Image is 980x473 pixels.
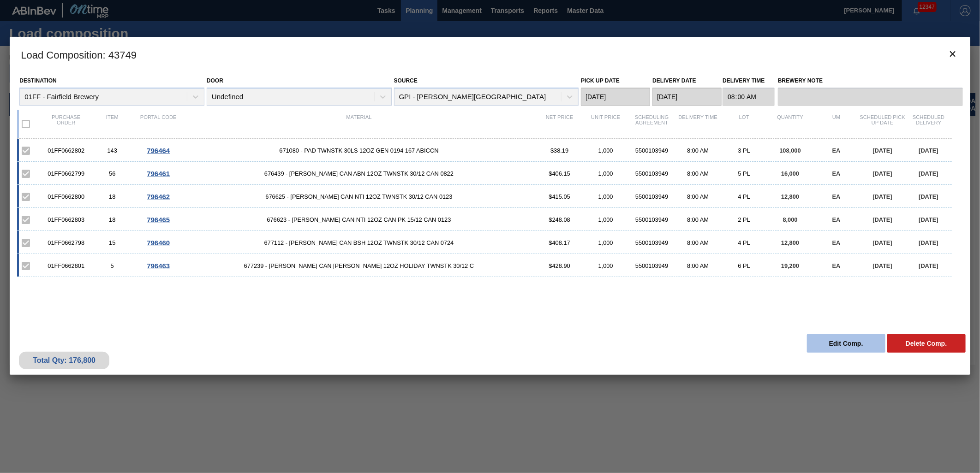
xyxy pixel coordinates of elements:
span: 12,800 [781,239,799,246]
span: 671080 - PAD TWNSTK 30LS 12OZ GEN 0194 167 ABICCN [181,147,537,154]
span: 676625 - CARR CAN NTI 12OZ TWNSTK 30/12 CAN 0123 [181,193,537,200]
span: 796462 [147,193,170,201]
div: 1,000 [583,193,629,200]
div: 8:00 AM [675,239,721,246]
div: 5500103949 [629,170,675,177]
span: [DATE] [873,170,892,177]
span: 676623 - CARR CAN NTI 12OZ CAN PK 15/12 CAN 0123 [181,216,537,223]
span: EA [832,216,841,223]
span: 16,000 [781,170,799,177]
div: 01FF0662803 [43,216,89,223]
div: 15 [89,239,135,246]
div: $406.15 [537,170,583,177]
div: $38.19 [537,147,583,154]
input: mm/dd/yyyy [581,88,650,106]
div: 3 PL [721,147,767,154]
div: 8:00 AM [675,170,721,177]
div: Net Price [537,114,583,134]
div: 1,000 [583,216,629,223]
span: [DATE] [919,193,938,200]
div: 5 [89,262,135,269]
div: Go to Order [135,193,181,201]
div: Go to Order [135,239,181,247]
div: 01FF0662799 [43,170,89,177]
span: 12,800 [781,193,799,200]
div: Unit Price [583,114,629,134]
label: Source [394,77,418,84]
div: 1,000 [583,262,629,269]
div: 6 PL [721,262,767,269]
div: Go to Order [135,170,181,177]
div: 8:00 AM [675,216,721,223]
span: 796460 [147,239,170,247]
div: Portal code [135,114,181,134]
div: Quantity [767,114,813,134]
span: 677112 - CARR CAN BSH 12OZ TWNSTK 30/12 CAN 0724 [181,239,537,246]
span: [DATE] [873,216,892,223]
span: EA [832,193,841,200]
div: 5500103949 [629,216,675,223]
div: $408.17 [537,239,583,246]
span: [DATE] [919,147,938,154]
span: [DATE] [919,170,938,177]
label: Delivery Time [723,74,775,88]
span: [DATE] [919,239,938,246]
div: 2 PL [721,216,767,223]
span: 796463 [147,262,170,270]
div: 18 [89,216,135,223]
span: 676439 - CARR CAN ABN 12OZ TWNSTK 30/12 CAN 0822 [181,170,537,177]
button: Delete Comp. [887,334,966,353]
div: Go to Order [135,262,181,270]
div: 143 [89,147,135,154]
div: 18 [89,193,135,200]
span: EA [832,147,841,154]
label: Delivery Date [652,77,696,84]
div: Scheduled Delivery [906,114,952,134]
div: 1,000 [583,239,629,246]
div: 8:00 AM [675,147,721,154]
span: [DATE] [919,262,938,269]
div: Go to Order [135,216,181,224]
div: Scheduling Agreement [629,114,675,134]
div: 5500103949 [629,193,675,200]
span: EA [832,170,841,177]
label: Door [207,77,223,84]
span: 8,000 [783,216,798,223]
div: Purchase order [43,114,89,134]
div: $428.90 [537,262,583,269]
div: 01FF0662801 [43,262,89,269]
div: 8:00 AM [675,262,721,269]
span: 796465 [147,216,170,224]
span: 796461 [147,170,170,177]
div: 56 [89,170,135,177]
div: Delivery Time [675,114,721,134]
div: 5500103949 [629,262,675,269]
div: 5500103949 [629,239,675,246]
label: Brewery Note [778,74,963,88]
div: $248.08 [537,216,583,223]
div: Item [89,114,135,134]
h3: Load Composition : 43749 [10,37,970,72]
label: Destination [19,77,56,84]
div: 4 PL [721,239,767,246]
div: 1,000 [583,147,629,154]
div: Scheduled Pick up Date [860,114,906,134]
span: 108,000 [780,147,801,154]
div: Lot [721,114,767,134]
div: 5 PL [721,170,767,177]
button: Edit Comp. [807,334,885,353]
span: [DATE] [873,262,892,269]
span: 796464 [147,147,170,154]
span: [DATE] [873,193,892,200]
div: 01FF0662798 [43,239,89,246]
div: Material [181,114,537,134]
div: UM [813,114,860,134]
span: EA [832,239,841,246]
div: 1,000 [583,170,629,177]
div: Go to Order [135,147,181,154]
div: Total Qty: 176,800 [26,356,102,365]
span: [DATE] [919,216,938,223]
div: 01FF0662800 [43,193,89,200]
div: 01FF0662802 [43,147,89,154]
span: [DATE] [873,239,892,246]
